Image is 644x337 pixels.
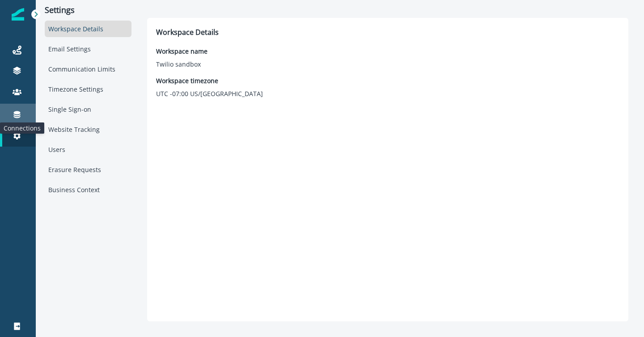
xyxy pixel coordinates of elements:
[45,5,131,15] p: Settings
[45,41,131,57] div: Email Settings
[156,76,263,85] p: Workspace timezone
[45,21,131,37] div: Workspace Details
[45,161,131,178] div: Erasure Requests
[45,181,131,198] div: Business Context
[45,81,131,97] div: Timezone Settings
[45,101,131,118] div: Single Sign-on
[45,141,131,158] div: Users
[45,61,131,77] div: Communication Limits
[45,121,131,138] div: Website Tracking
[156,46,208,56] p: Workspace name
[156,89,263,98] p: UTC -07:00 US/[GEOGRAPHIC_DATA]
[156,27,619,38] p: Workspace Details
[156,59,208,69] p: Twilio sandbox
[12,8,24,21] img: Inflection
